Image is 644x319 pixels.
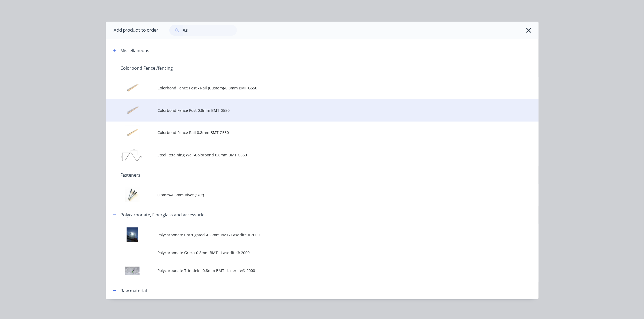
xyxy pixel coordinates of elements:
[158,250,462,256] span: Polycarbonate Greca-0.8mm BMT - Laserlite® 2000
[158,192,462,198] span: 0.8mm-4.8mm Rivet (1/8”)
[183,25,237,36] input: Search...
[158,85,462,91] span: Colorbond Fence Post - Rail (Custom)-0.8mm BMT G550
[158,232,462,238] span: Polycarbonate Corrugated -0.8mm BMT- Laserlite® 2000
[121,287,147,294] div: Raw material
[158,130,462,135] span: Colorbond Fence Rail 0.8mm BMT G550
[121,65,173,71] div: Colorbond Fence /fencing
[158,152,462,158] span: Steel Retaining Wall-Colorbond 0.8mm BMT G550
[158,108,462,113] span: Colorbond Fence Post 0.8mm BMT G550
[158,268,462,273] span: Polycarbonate Trimdek - 0.8mm BMT- Laserlite® 2000
[121,47,150,54] div: Miscellaneous
[106,22,158,39] div: Add product to order
[121,211,207,218] div: Polycarbonate, Fiberglass and accessories
[121,172,141,178] div: Fasteners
